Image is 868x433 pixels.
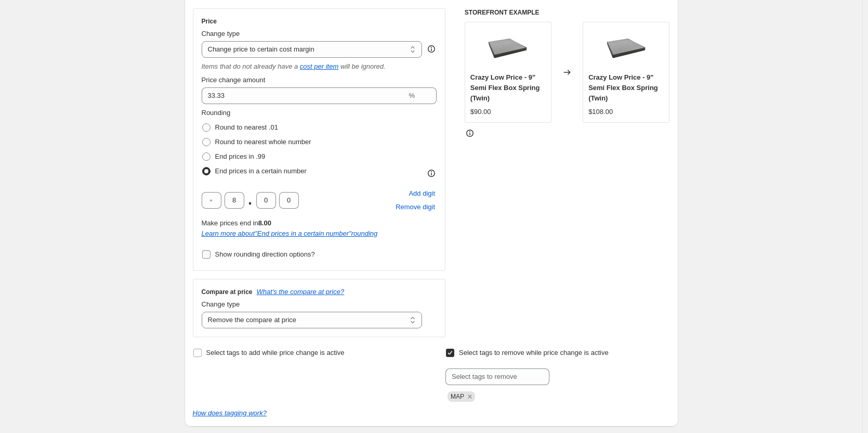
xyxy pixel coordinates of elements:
span: End prices in .99 [215,152,266,160]
span: % [409,92,415,99]
span: Add digit [409,188,435,199]
span: Select tags to remove while price change is active [459,349,609,356]
h3: Price [202,17,217,26]
h3: Compare at price [202,288,253,296]
button: Remove placeholder [394,200,437,214]
span: Round to nearest whole number [215,138,311,146]
input: ﹡ [279,192,299,209]
i: Learn more about " End prices in a certain number " rounding [202,230,378,237]
span: Crazy Low Price - 9" Semi Flex Box Spring (Twin) [470,73,540,102]
span: Remove digit [396,202,435,212]
span: Show rounding direction options? [215,250,315,258]
img: prod_1790987912_80x.jpg [487,28,529,69]
i: Items that do not already have a [202,62,298,70]
span: Round to nearest .01 [215,123,278,131]
a: cost per item [300,62,338,70]
input: ﹡ [256,192,276,209]
button: Add placeholder [407,187,437,200]
span: Make prices end in [202,219,271,227]
span: Change type [202,300,240,308]
span: Rounding [202,109,231,117]
input: 50 [202,87,407,104]
h6: STOREFRONT EXAMPLE [465,8,670,17]
div: $108.00 [588,107,613,117]
button: What's the compare at price? [257,288,345,296]
img: prod_1790987912_80x.jpg [606,28,647,69]
a: How does tagging work? [193,409,267,417]
span: MAP [451,393,464,400]
input: Select tags to remove [445,368,549,385]
span: Crazy Low Price - 9" Semi Flex Box Spring (Twin) [588,73,658,102]
button: Remove MAP [465,392,475,401]
span: End prices in a certain number [215,167,307,175]
div: $90.00 [470,107,491,117]
span: Change type [202,30,240,37]
span: Price change amount [202,76,266,84]
input: ﹡ [202,192,221,209]
i: will be ignored. [340,62,386,70]
span: . [247,192,253,209]
a: Learn more about"End prices in a certain number"rounding [202,230,378,237]
div: help [426,44,437,54]
input: ﹡ [225,192,244,209]
span: Select tags to add while price change is active [206,349,345,356]
b: 8.00 [258,219,271,227]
